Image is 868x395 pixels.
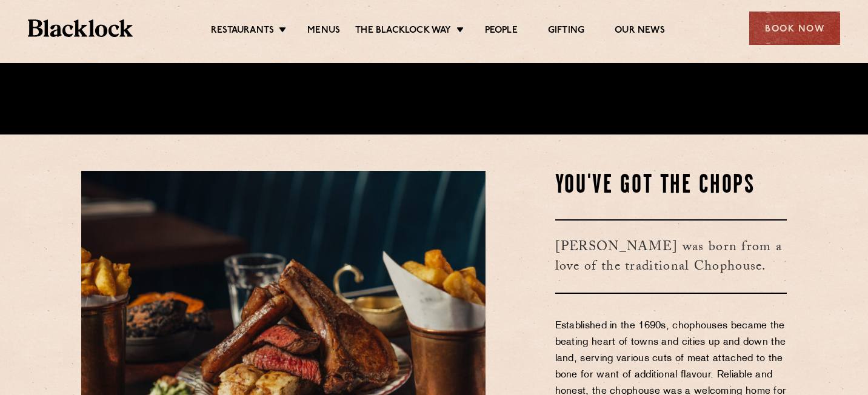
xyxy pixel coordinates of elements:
[555,219,787,294] h3: [PERSON_NAME] was born from a love of the traditional Chophouse.
[749,12,840,45] div: Book Now
[355,25,451,38] a: The Blacklock Way
[307,25,340,38] a: Menus
[211,25,274,38] a: Restaurants
[28,19,133,37] img: BL_Textured_Logo-footer-cropped.svg
[615,25,665,38] a: Our News
[555,171,787,201] h2: You've Got The Chops
[548,25,584,38] a: Gifting
[485,25,518,38] a: People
